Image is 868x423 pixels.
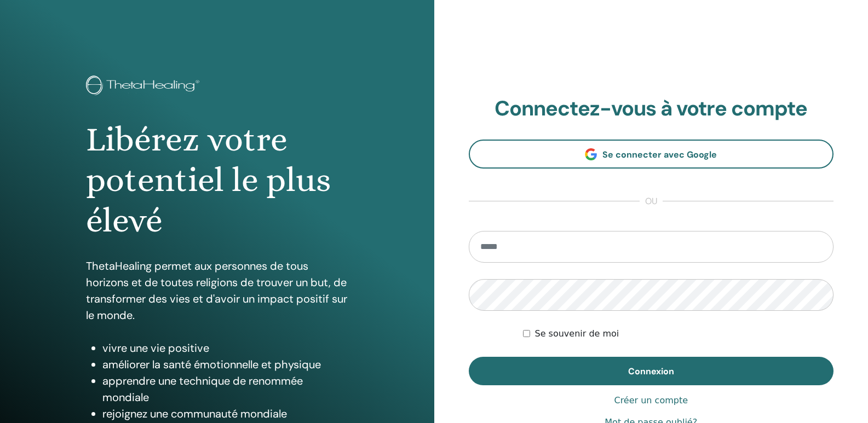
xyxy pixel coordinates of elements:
a: Créer un compte [614,394,688,407]
li: vivre une vie positive [102,340,348,356]
span: Se connecter avec Google [602,149,717,160]
p: ThetaHealing permet aux personnes de tous horizons et de toutes religions de trouver un but, de t... [86,258,348,323]
span: ou [640,195,663,208]
li: améliorer la santé émotionnelle et physique [102,356,348,373]
a: Se connecter avec Google [469,140,834,169]
label: Se souvenir de moi [534,327,619,340]
button: Connexion [469,357,834,385]
div: Keep me authenticated indefinitely or until I manually logout [523,327,833,340]
li: apprendre une technique de renommée mondiale [102,373,348,405]
h2: Connectez-vous à votre compte [469,96,834,121]
h1: Libérez votre potentiel le plus élevé [86,119,348,241]
li: rejoignez une communauté mondiale [102,405,348,422]
span: Connexion [628,366,674,377]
